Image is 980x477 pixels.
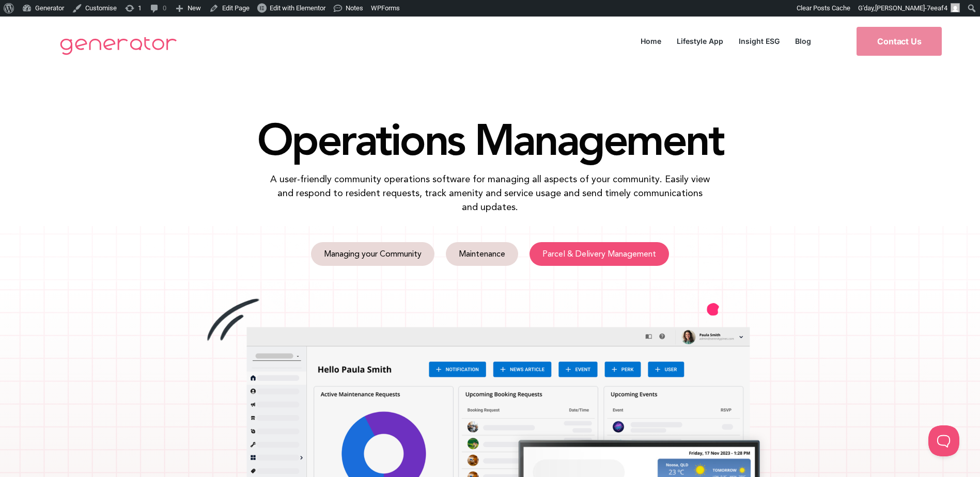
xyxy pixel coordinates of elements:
[787,34,819,48] a: Blog
[669,34,731,48] a: Lifestyle App
[269,172,711,214] p: A user-friendly community operations software for managing all aspects of your community. Easily ...
[857,27,942,56] a: Contact Us
[633,34,669,48] a: Home
[459,250,505,258] span: Maintenance
[311,242,434,266] a: Managing your Community
[875,4,947,12] span: [PERSON_NAME]-7eeaf4
[542,250,656,258] span: Parcel & Delivery Management
[446,242,518,266] a: Maintenance
[633,34,819,48] nav: Menu
[270,4,325,12] span: Edit with Elementor
[324,250,422,258] span: Managing your Community
[928,425,959,456] iframe: Toggle Customer Support
[196,118,785,162] h1: Operations Management
[530,242,669,266] a: Parcel & Delivery Management
[731,34,787,48] a: Insight ESG
[877,37,921,45] span: Contact Us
